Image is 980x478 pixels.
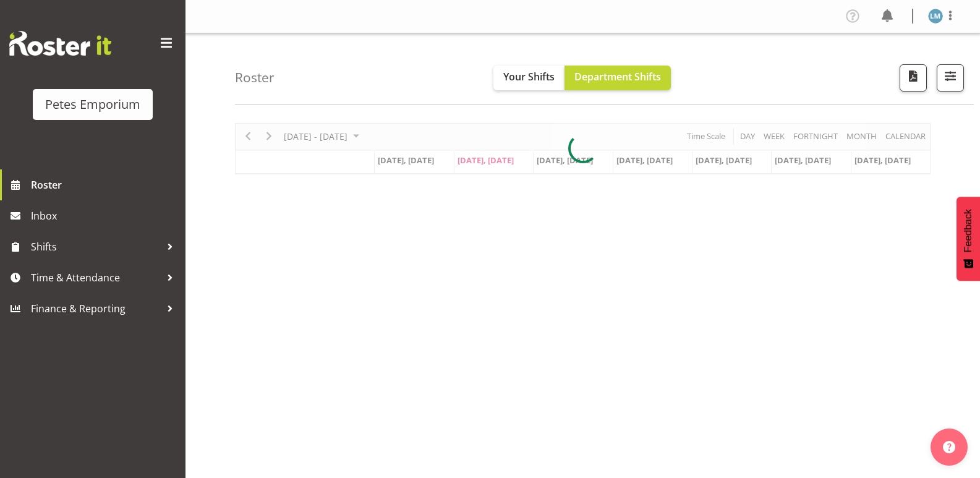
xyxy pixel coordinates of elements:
span: Feedback [963,209,974,252]
button: Download a PDF of the roster according to the set date range. [900,64,927,92]
img: Rosterit website logo [9,31,111,56]
button: Your Shifts [493,66,565,90]
h4: Roster [235,70,275,85]
button: Department Shifts [565,66,671,90]
button: Feedback - Show survey [957,197,980,281]
div: Petes Emporium [45,95,140,114]
span: Inbox [31,207,179,225]
span: Shifts [31,237,161,256]
img: lianne-morete5410.jpg [928,9,943,23]
span: Department Shifts [574,70,661,83]
span: Your Shifts [503,70,555,83]
span: Finance & Reporting [31,299,161,318]
span: Roster [31,176,179,194]
button: Filter Shifts [937,64,964,92]
span: Time & Attendance [31,268,161,287]
img: help-xxl-2.png [943,441,955,453]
